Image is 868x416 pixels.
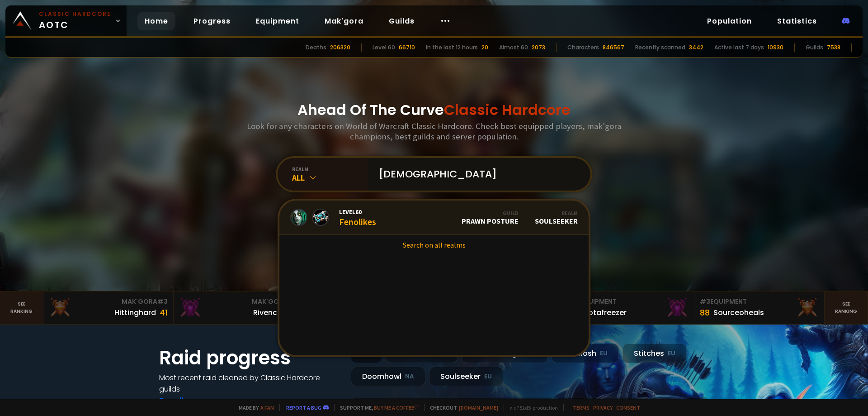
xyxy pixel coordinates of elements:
[399,43,415,52] div: 66710
[806,43,823,52] div: Guilds
[114,307,156,318] div: Hittinghard
[714,43,764,52] div: Active last 7 days
[5,5,127,36] a: Classic HardcoreAOTC
[39,10,111,32] span: AOTC
[535,210,578,225] div: Soulseeker
[157,297,168,306] span: # 3
[279,201,589,235] a: Level60FenolikesGuildPrawn PostureRealmSoulseeker
[481,43,488,52] div: 20
[49,297,168,306] div: Mak'Gora
[279,235,589,255] a: Search on all realms
[668,349,675,358] small: EU
[504,404,558,411] span: v. d752d5 - production
[253,307,282,318] div: Rivench
[768,43,783,52] div: 10930
[159,344,340,372] h1: Raid progress
[286,404,321,411] a: Report a bug
[292,166,368,172] div: realm
[186,12,238,30] a: Progress
[535,210,578,216] div: Realm
[444,100,571,120] span: Classic Hardcore
[306,43,326,52] div: Deaths
[137,12,175,30] a: Home
[700,297,710,306] span: # 3
[694,292,825,324] a: #3Equipment88Sourceoheals
[623,344,687,363] div: Stitches
[292,172,368,183] div: All
[243,121,625,142] h3: Look for any characters on World of Warcraft Classic Hardcore. Check best equipped players, mak'g...
[260,404,274,411] a: a fan
[825,292,868,324] a: Seeranking
[339,208,376,227] div: Fenolikes
[552,344,619,363] div: Nek'Rosh
[426,43,478,52] div: In the last 12 hours
[317,12,371,30] a: Mak'gora
[43,292,174,324] a: Mak'Gora#3Hittinghard41
[827,43,840,52] div: 7538
[700,297,819,306] div: Equipment
[700,12,759,30] a: Population
[339,208,376,216] span: Level 60
[334,404,419,411] span: Support me,
[700,306,710,319] div: 88
[532,43,545,52] div: 2073
[583,307,627,318] div: Notafreezer
[382,12,422,30] a: Guilds
[564,292,694,324] a: #2Equipment88Notafreezer
[499,43,528,52] div: Almost 60
[174,292,304,324] a: Mak'Gora#2Rivench100
[567,43,599,52] div: Characters
[593,404,613,411] a: Privacy
[573,404,590,411] a: Terms
[351,367,425,386] div: Doomhowl
[713,307,764,318] div: Sourceoheals
[459,404,498,411] a: [DOMAIN_NAME]
[429,367,503,386] div: Soulseeker
[603,43,624,52] div: 846567
[616,404,640,411] a: Consent
[179,297,298,306] div: Mak'Gora
[462,210,519,225] div: Prawn Posture
[405,372,414,381] small: NA
[570,297,689,306] div: Equipment
[600,349,608,358] small: EU
[330,43,350,52] div: 206320
[484,372,492,381] small: EU
[770,12,824,30] a: Statistics
[39,10,111,18] small: Classic Hardcore
[297,99,571,121] h1: Ahead Of The Curve
[233,404,274,411] span: Made by
[689,43,703,52] div: 3442
[462,210,519,216] div: Guild
[159,395,218,406] a: See all progress
[424,404,498,411] span: Checkout
[374,404,419,411] a: Buy me a coffee
[373,43,395,52] div: Level 60
[159,372,340,395] h4: Most recent raid cleaned by Classic Hardcore guilds
[249,12,307,30] a: Equipment
[160,306,168,319] div: 41
[635,43,685,52] div: Recently scanned
[373,158,580,191] input: Search a character...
